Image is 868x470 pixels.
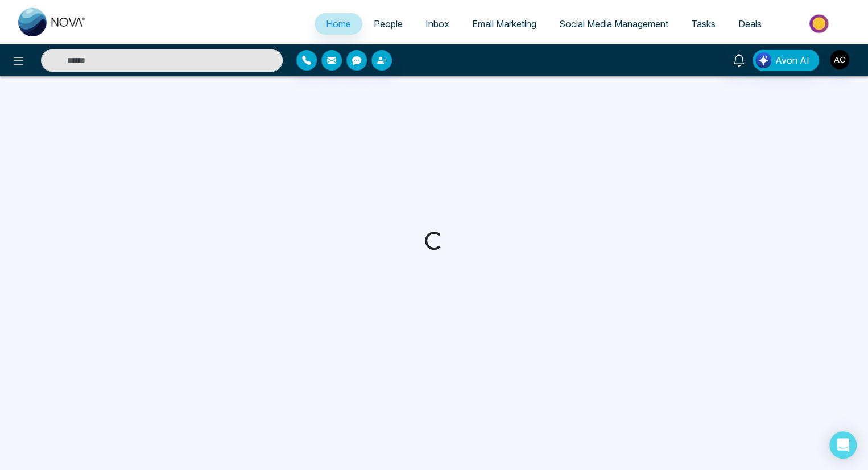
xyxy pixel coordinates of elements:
span: People [374,18,403,30]
img: Market-place.gif [779,11,861,36]
img: Lead Flow [755,52,771,68]
button: Avon AI [753,50,819,71]
a: People [362,13,414,35]
div: Open Intercom Messenger [829,431,857,459]
span: Inbox [425,18,449,30]
a: Email Marketing [461,13,548,35]
a: Home [315,13,362,35]
a: Inbox [414,13,461,35]
a: Tasks [680,13,727,35]
span: Home [326,18,351,30]
img: Nova CRM Logo [18,8,86,36]
span: Tasks [691,18,716,30]
img: User Avatar [830,50,849,69]
a: Deals [727,13,773,35]
a: Social Media Management [548,13,680,35]
span: Deals [738,18,762,30]
span: Email Marketing [472,18,536,30]
span: Avon AI [775,53,809,67]
span: Social Media Management [559,18,668,30]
